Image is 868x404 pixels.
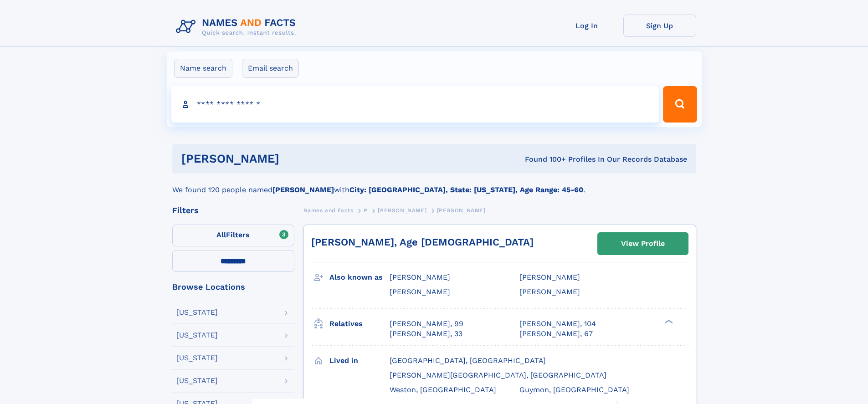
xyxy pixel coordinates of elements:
[519,319,596,329] a: [PERSON_NAME], 104
[390,329,462,339] a: [PERSON_NAME], 33
[437,207,486,214] span: [PERSON_NAME]
[181,153,402,164] h1: [PERSON_NAME]
[171,86,659,123] input: search input
[663,86,697,123] button: Search Button
[176,354,218,362] div: [US_STATE]
[390,356,546,365] span: [GEOGRAPHIC_DATA], [GEOGRAPHIC_DATA]
[378,205,426,216] a: [PERSON_NAME]
[272,185,334,194] b: [PERSON_NAME]
[390,319,463,329] a: [PERSON_NAME], 99
[176,309,218,316] div: [US_STATE]
[216,230,226,239] span: All
[364,207,368,214] span: P
[623,15,696,37] a: Sign Up
[176,377,218,384] div: [US_STATE]
[519,385,629,394] span: Guymon, [GEOGRAPHIC_DATA]
[519,273,580,281] span: [PERSON_NAME]
[329,270,390,285] h3: Also known as
[378,207,426,214] span: [PERSON_NAME]
[364,205,368,216] a: P
[402,154,687,164] div: Found 100+ Profiles In Our Records Database
[390,273,450,281] span: [PERSON_NAME]
[390,371,606,379] span: [PERSON_NAME][GEOGRAPHIC_DATA], [GEOGRAPHIC_DATA]
[550,15,623,37] a: Log In
[172,174,696,195] div: We found 120 people named with .
[621,233,665,254] div: View Profile
[598,233,688,255] a: View Profile
[390,385,496,394] span: Weston, [GEOGRAPHIC_DATA]
[519,287,580,296] span: [PERSON_NAME]
[176,332,218,339] div: [US_STATE]
[172,283,294,291] div: Browse Locations
[519,329,593,339] a: [PERSON_NAME], 67
[242,59,299,78] label: Email search
[311,236,534,248] a: [PERSON_NAME], Age [DEMOGRAPHIC_DATA]
[174,59,232,78] label: Name search
[172,206,294,215] div: Filters
[329,316,390,332] h3: Relatives
[172,225,294,246] label: Filters
[329,353,390,368] h3: Lived in
[349,185,583,194] b: City: [GEOGRAPHIC_DATA], State: [US_STATE], Age Range: 45-60
[172,15,303,39] img: Logo Names and Facts
[663,318,673,324] div: ❯
[390,287,450,296] span: [PERSON_NAME]
[303,205,354,216] a: Names and Facts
